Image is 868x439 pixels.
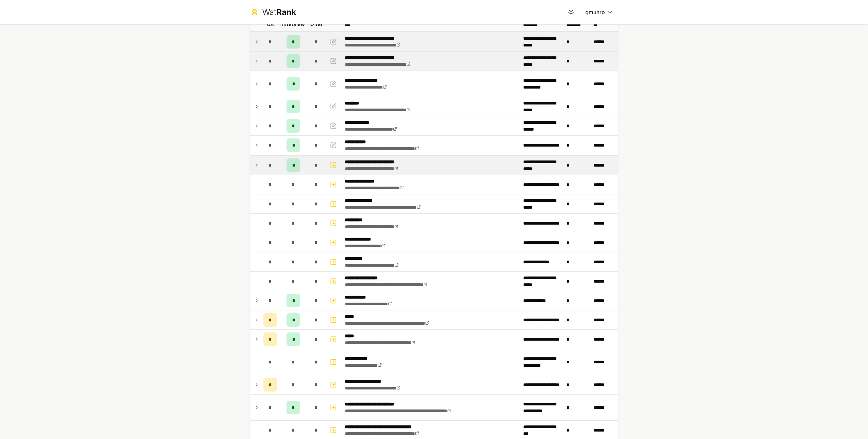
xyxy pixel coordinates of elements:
[250,7,296,18] a: WatRank
[262,7,296,18] div: Wat
[310,21,323,28] p: Offer
[580,6,618,18] button: gmunro
[267,21,274,28] p: OA
[276,7,296,17] span: Rank
[585,8,605,16] span: gmunro
[282,21,305,28] p: Interview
